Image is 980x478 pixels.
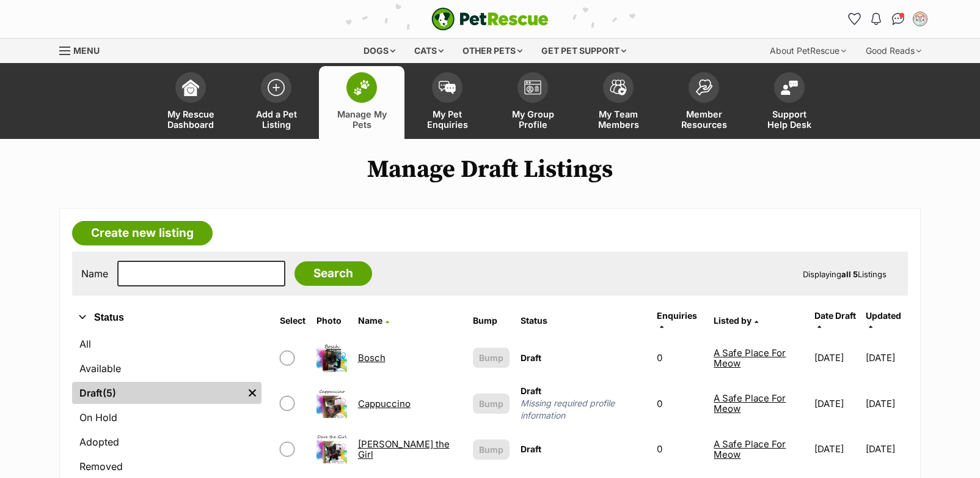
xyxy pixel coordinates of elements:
span: Draft [521,353,541,363]
button: Notifications [866,9,886,29]
strong: all 5 [841,269,858,279]
img: manage-my-pets-icon-02211641906a0b7f246fdf0571729dbe1e7629f14944591b6c1af311fb30b64b.svg [353,80,370,95]
img: help-desk-icon-fdf02630f3aa405de69fd3d07c3f3aa587a6932b1a1747fa1d2bba05be0121f9.svg [781,80,798,95]
a: My Group Profile [490,66,576,139]
a: Conversations [888,9,908,29]
button: Bump [473,439,510,460]
a: Manage My Pets [319,66,404,139]
span: Manage My Pets [334,109,389,130]
td: 0 [652,380,708,427]
img: member-resources-icon-8e73f808a243e03378d46382f2149f9095a855e16c252ad45f914b54edf8863c.svg [695,79,712,95]
span: My Rescue Dashboard [163,109,218,130]
th: Bump [468,306,514,335]
img: A Safe Place For Meow profile pic [914,13,926,25]
span: Bump [479,351,503,364]
td: [DATE] [810,337,865,379]
a: My Rescue Dashboard [148,66,233,139]
a: PetRescue [431,7,549,31]
input: Search [294,261,372,286]
ul: Account quick links [844,9,930,29]
a: Available [72,357,261,379]
a: Member Resources [661,66,747,139]
a: Favourites [844,9,864,29]
button: Status [72,310,261,326]
span: Updated [866,310,901,321]
img: group-profile-icon-3fa3cf56718a62981997c0bc7e787c4b2cf8bcc04b72c1350f741eb67cf2f40e.svg [524,80,541,95]
div: Cats [406,39,452,63]
img: pet-enquiries-icon-7e3ad2cf08bfb03b45e93fb7055b45f3efa6380592205ae92323e6603595dc1f.svg [439,81,456,94]
span: Listed by [714,315,751,326]
a: A Safe Place For Meow [714,438,786,460]
span: Support Help Desk [762,109,817,130]
a: A Safe Place For Meow [714,392,786,414]
span: Draft [521,386,541,396]
a: Draft [72,382,243,404]
img: team-members-icon-5396bd8760b3fe7c0b43da4ab00e1e3bb1a5d9ba89233759b79545d2d3fc5d0d.svg [610,80,627,95]
span: Draft [521,444,541,454]
a: Remove filter [243,382,261,404]
span: Menu [73,45,100,56]
a: Adopted [72,431,261,453]
a: Support Help Desk [747,66,832,139]
a: Name [358,315,389,326]
td: 0 [652,337,708,379]
div: Good Reads [857,39,930,63]
img: chat-41dd97257d64d25036548639549fe6c8038ab92f7586957e7f3b1b290dea8141.svg [892,13,905,25]
label: Name [81,268,108,279]
a: [PERSON_NAME] the Girl [358,438,450,460]
td: [DATE] [810,380,865,427]
td: [DATE] [866,380,907,427]
span: My Group Profile [505,109,560,130]
button: Bump [473,348,510,368]
button: Bump [473,394,510,414]
a: Cappuccino [358,398,411,409]
div: Get pet support [533,39,635,63]
div: About PetRescue [761,39,855,63]
span: Missing required profile information [521,397,646,422]
span: Add a Pet Listing [249,109,304,130]
a: Date Draft [814,310,856,330]
a: All [72,333,261,355]
th: Select [275,306,310,335]
img: dashboard-icon-eb2f2d2d3e046f16d808141f083e7271f6b2e854fb5c12c21221c1fb7104beca.svg [182,79,199,96]
span: Bump [479,397,503,410]
span: My Team Members [591,109,646,130]
span: My Pet Enquiries [420,109,475,130]
span: Name [358,315,382,326]
span: (5) [103,386,116,400]
img: notifications-46538b983faf8c2785f20acdc204bb7945ddae34d4c08c2a6579f10ce5e182be.svg [871,13,881,25]
a: Removed [72,455,261,477]
span: Bump [479,443,503,456]
a: On Hold [72,406,261,428]
a: Updated [866,310,901,330]
img: logo-e224e6f780fb5917bec1dbf3a21bbac754714ae5b6737aabdf751b685950b380.svg [431,7,549,31]
a: My Pet Enquiries [404,66,490,139]
a: Create new listing [72,221,213,245]
a: Listed by [714,315,758,326]
div: Other pets [454,39,531,63]
span: Displaying Listings [803,269,887,279]
td: [DATE] [866,337,907,379]
td: [DATE] [810,428,865,470]
button: My account [910,9,930,29]
a: My Team Members [576,66,661,139]
td: 0 [652,428,708,470]
a: Add a Pet Listing [233,66,319,139]
th: Status [516,306,651,335]
a: Enquiries [657,310,697,330]
th: Photo [312,306,352,335]
td: [DATE] [866,428,907,470]
span: translation missing: en.admin.listings.index.attributes.enquiries [657,310,697,321]
img: add-pet-listing-icon-0afa8454b4691262ce3f59096e99ab1cd57d4a30225e0717b998d2c9b9846f56.svg [268,79,285,96]
a: Menu [59,39,108,61]
a: A Safe Place For Meow [714,347,786,369]
span: Member Resources [676,109,731,130]
div: Dogs [355,39,404,63]
span: translation missing: en.admin.listings.index.attributes.date_draft [814,310,856,321]
a: Bosch [358,352,386,364]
